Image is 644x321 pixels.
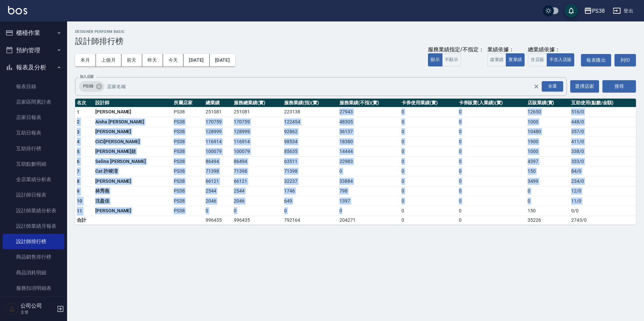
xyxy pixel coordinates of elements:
[506,53,525,66] button: 實業績
[282,147,338,157] td: 85635
[570,127,636,137] td: 357 / 0
[338,127,400,137] td: 36137
[487,53,506,66] button: 虛業績
[400,157,457,167] td: 0
[282,216,338,225] td: 792164
[457,166,526,176] td: 0
[592,7,605,15] div: PS38
[282,137,338,147] td: 98534
[232,137,282,147] td: 116914
[3,59,64,76] button: 報表及分析
[528,46,578,53] div: 總業績依據：
[79,83,97,90] span: PS38
[3,24,64,42] button: 櫃檯作業
[20,303,55,309] h5: 公司公司
[570,107,636,117] td: 516 / 0
[581,4,607,18] button: PS38
[77,198,83,204] span: 10
[570,117,636,127] td: 448 / 0
[570,157,636,167] td: 333 / 0
[570,166,636,176] td: 84 / 0
[172,166,204,176] td: PS38
[400,137,457,147] td: 0
[8,6,27,14] img: Logo
[204,186,232,196] td: 2544
[570,147,636,157] td: 338 / 0
[526,196,570,206] td: 0
[428,46,484,53] div: 服務業績指定/不指定：
[94,99,172,107] th: 設計師
[172,137,204,147] td: PS38
[526,99,570,107] th: 店販業績(實)
[526,157,570,167] td: 4397
[565,4,578,17] button: save
[3,79,64,94] a: 報表目錄
[526,127,570,137] td: 10480
[232,196,282,206] td: 2046
[526,186,570,196] td: 0
[457,176,526,186] td: 0
[3,296,64,311] a: 店販抽成明細
[94,176,172,186] td: [PERSON_NAME]
[457,107,526,117] td: 0
[77,178,79,184] span: 8
[338,117,400,127] td: 48305
[338,147,400,157] td: 14444
[442,53,461,66] button: 不顯示
[338,196,400,206] td: 1397
[232,99,282,107] th: 服務總業績(實)
[204,176,232,186] td: 66121
[3,94,64,110] a: 店家區間累計表
[282,157,338,167] td: 63511
[457,196,526,206] td: 0
[3,265,64,280] a: 商品消耗明細
[94,166,172,176] td: Cat 許竣淯
[183,54,209,66] button: [DATE]
[105,81,545,92] input: 店家名稱
[400,127,457,137] td: 0
[204,127,232,137] td: 128999
[204,117,232,127] td: 170759
[94,196,172,206] td: 沈盈佳
[232,157,282,167] td: 86494
[282,166,338,176] td: 71398
[3,141,64,156] a: 互助排行榜
[232,117,282,127] td: 170759
[338,216,400,225] td: 204271
[570,80,599,93] button: 選擇店家
[75,216,94,225] td: 合計
[400,117,457,127] td: 0
[77,208,83,214] span: 11
[282,127,338,137] td: 92862
[526,216,570,225] td: 35226
[204,99,232,107] th: 總業績
[457,99,526,107] th: 卡券販賣(入業績)(實)
[77,129,79,135] span: 3
[338,137,400,147] td: 18380
[172,157,204,167] td: PS38
[172,117,204,127] td: PS38
[338,166,400,176] td: 0
[75,30,636,34] h2: Designer Perform Basic
[94,157,172,167] td: Selina [PERSON_NAME]
[282,117,338,127] td: 122454
[570,186,636,196] td: 12 / 0
[121,54,142,66] button: 前天
[3,187,64,203] a: 設計師日報表
[163,54,184,66] button: 今天
[3,42,64,59] button: 預約管理
[94,117,172,127] td: Aisha [PERSON_NAME]
[457,216,526,225] td: 0
[77,189,79,194] span: 9
[338,176,400,186] td: 33884
[487,46,525,53] div: 業績依據：
[232,147,282,157] td: 100079
[3,110,64,125] a: 店家日報表
[400,107,457,117] td: 0
[210,54,235,66] button: [DATE]
[570,99,636,107] th: 互助使用(點數/金額)
[77,139,79,144] span: 4
[204,196,232,206] td: 2046
[94,127,172,137] td: [PERSON_NAME]
[232,206,282,216] td: 0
